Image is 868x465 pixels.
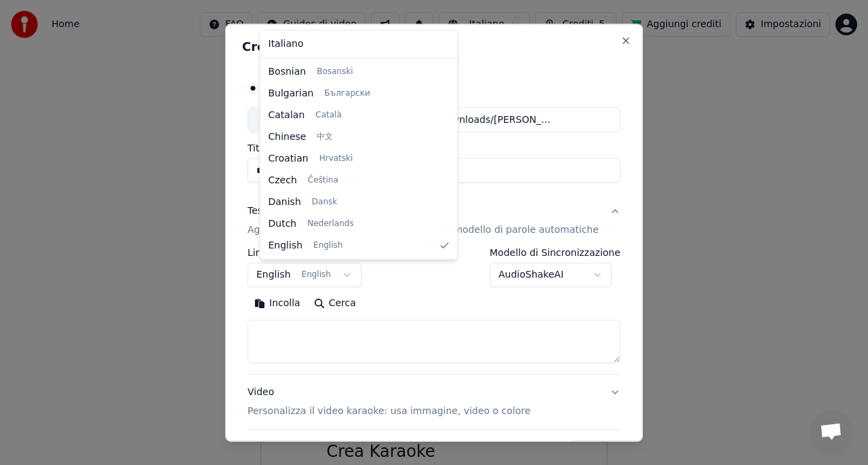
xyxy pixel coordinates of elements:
[315,110,341,121] span: Català
[308,175,338,186] span: Čeština
[269,217,297,231] span: Dutch
[269,239,303,253] span: English
[324,88,370,99] span: Български
[313,240,342,251] span: English
[269,196,301,209] span: Danish
[269,65,307,79] span: Bosnian
[312,197,337,208] span: Dansk
[319,153,353,164] span: Hrvatski
[269,152,309,166] span: Croatian
[317,67,353,77] span: Bosanski
[317,132,333,143] span: 中文
[307,219,353,229] span: Nederlands
[269,174,297,187] span: Czech
[269,109,305,122] span: Catalan
[269,37,304,51] span: Italiano
[269,130,307,144] span: Chinese
[269,87,314,100] span: Bulgarian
